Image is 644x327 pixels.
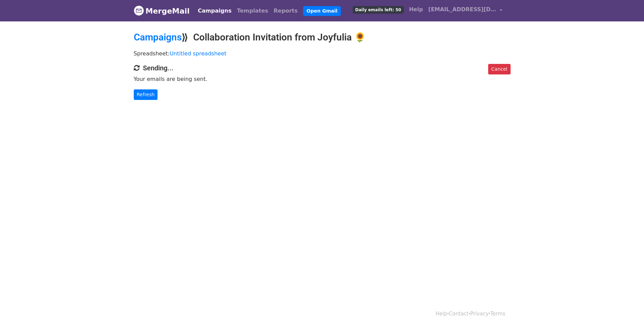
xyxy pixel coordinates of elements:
a: [EMAIL_ADDRESS][DOMAIN_NAME] [426,3,505,19]
a: Campaigns [134,32,182,43]
p: Your emails are being sent. [134,75,511,83]
a: Cancel [488,64,510,74]
h2: ⟫ Collaboration Invitation from Joyfulia 🌻 [134,32,511,43]
a: MergeMail [134,4,190,18]
h4: Sending... [134,64,511,72]
a: Privacy [470,311,489,317]
p: Spreadsheet: [134,50,511,57]
a: Templates [234,4,271,18]
a: Refresh [134,89,158,100]
a: Open Gmail [303,6,341,16]
a: Help [406,3,426,16]
a: Terms [490,311,505,317]
a: Daily emails left: 50 [350,3,406,16]
a: Untitled spreadsheet [170,50,226,57]
a: Campaigns [195,4,234,18]
img: MergeMail logo [134,5,144,16]
a: Reports [271,4,300,18]
span: [EMAIL_ADDRESS][DOMAIN_NAME] [428,5,496,14]
a: Help [436,311,447,317]
a: Contact [449,311,468,317]
span: Daily emails left: 50 [353,6,403,14]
